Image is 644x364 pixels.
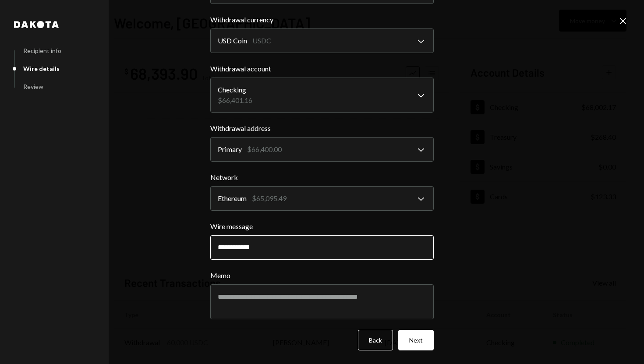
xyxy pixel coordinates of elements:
button: Next [398,330,434,350]
label: Wire message [210,221,434,232]
button: Withdrawal currency [210,28,434,53]
label: Memo [210,270,434,281]
div: $65,095.49 [252,193,287,204]
div: Recipient info [23,47,61,54]
div: Wire details [23,65,60,72]
label: Withdrawal address [210,123,434,134]
div: Review [23,83,43,90]
div: $66,400.00 [247,144,282,155]
button: Withdrawal account [210,78,434,113]
div: USDC [252,35,271,46]
button: Withdrawal address [210,137,434,162]
button: Back [358,330,393,350]
label: Withdrawal account [210,64,434,74]
label: Network [210,172,434,183]
label: Withdrawal currency [210,14,434,25]
button: Network [210,186,434,211]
